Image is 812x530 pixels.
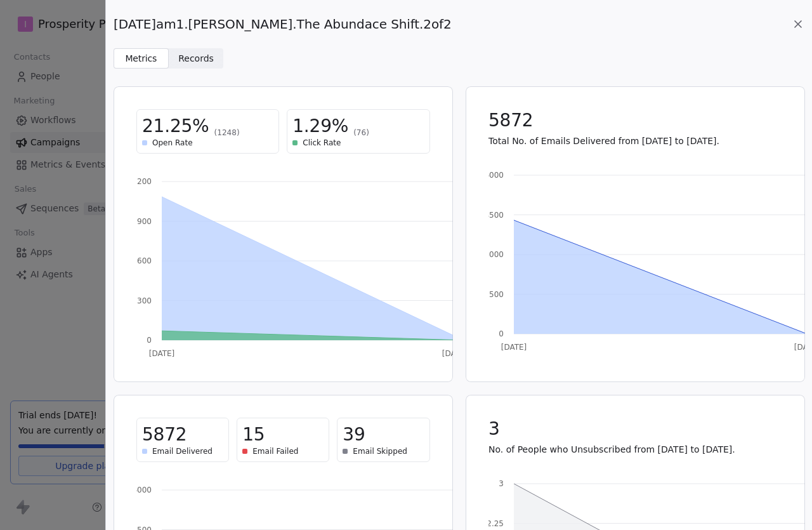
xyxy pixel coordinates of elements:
[501,343,527,352] tspan: [DATE]
[353,446,407,456] span: Email Skipped
[484,211,504,220] tspan: 4500
[132,177,152,186] tspan: 1200
[132,486,152,494] tspan: 6000
[147,336,152,345] tspan: 0
[499,329,504,338] tspan: 0
[488,135,782,147] p: Total No. of Emails Delivered from [DATE] to [DATE].
[214,128,240,138] span: (1248)
[137,217,152,226] tspan: 900
[488,418,500,441] span: 3
[152,138,193,148] span: Open Rate
[343,423,365,446] span: 39
[303,138,341,148] span: Click Rate
[442,349,468,358] tspan: [DATE]
[292,115,348,138] span: 1.29%
[484,290,504,299] tspan: 1500
[488,443,782,456] p: No. of People who Unsubscribed from [DATE] to [DATE].
[137,296,152,305] tspan: 300
[178,52,214,65] span: Records
[114,15,452,33] span: [DATE]am1.[PERSON_NAME].The Abundace Shift.2of2
[488,109,533,132] span: 5872
[149,349,175,358] tspan: [DATE]
[487,519,504,528] tspan: 2.25
[152,446,213,456] span: Email Delivered
[353,128,369,138] span: (76)
[252,446,298,456] span: Email Failed
[142,115,209,138] span: 21.25%
[499,479,504,488] tspan: 3
[142,423,187,446] span: 5872
[484,171,504,180] tspan: 6000
[484,250,504,259] tspan: 3000
[242,423,265,446] span: 15
[137,256,152,265] tspan: 600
